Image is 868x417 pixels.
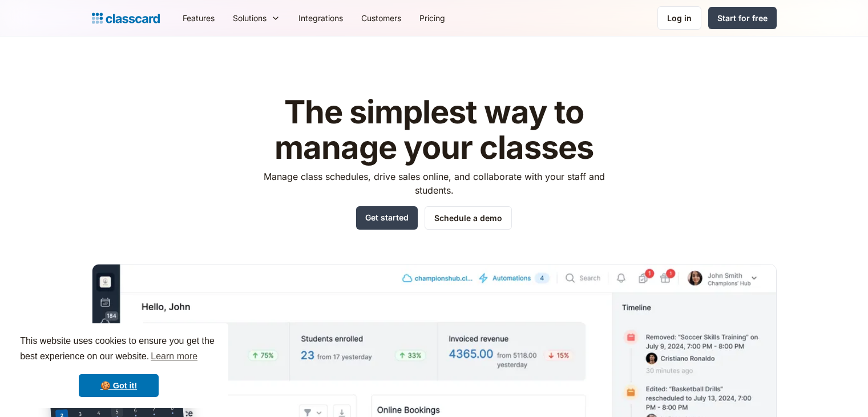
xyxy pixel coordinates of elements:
a: Features [173,5,224,31]
div: Solutions [224,5,289,31]
a: Pricing [410,5,454,31]
a: Get started [356,206,418,230]
a: home [92,10,160,26]
a: Customers [352,5,410,31]
h1: The simplest way to manage your classes [253,95,615,165]
p: Manage class schedules, drive sales online, and collaborate with your staff and students. [253,170,615,197]
div: cookieconsent [9,323,228,408]
a: Integrations [289,5,352,31]
a: dismiss cookie message [79,374,159,397]
div: Log in [667,12,692,24]
a: learn more about cookies [149,348,199,365]
a: Start for free [708,7,777,29]
div: Solutions [233,12,267,24]
a: Schedule a demo [425,206,512,230]
a: Log in [657,6,701,30]
span: This website uses cookies to ensure you get the best experience on our website. [20,334,217,365]
div: Start for free [717,12,768,24]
